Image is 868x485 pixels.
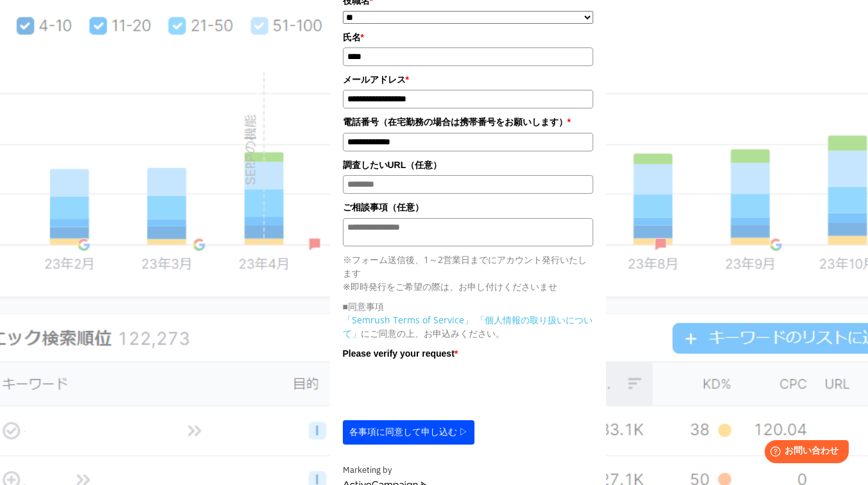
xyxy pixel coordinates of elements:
[343,72,593,87] label: メールアドレス
[343,115,593,129] label: 電話番号（在宅勤務の場合は携帯番号をお願いします）
[343,314,473,326] a: 「Semrush Terms of Service」
[343,346,593,361] label: Please verify your request
[343,300,593,313] p: ■同意事項
[343,364,538,414] iframe: reCAPTCHA
[343,253,593,293] p: ※フォーム送信後、1～2営業日までにアカウント発行いたします ※即時発行をご希望の際は、お申し付けくださいませ
[343,158,593,172] label: 調査したいURL（任意）
[343,314,593,339] a: 「個人情報の取り扱いについて」
[343,464,593,477] div: Marketing by
[343,420,475,445] button: 各事項に同意して申し込む ▷
[343,313,593,340] p: にご同意の上、お申込みください。
[754,435,854,471] iframe: Help widget launcher
[343,200,593,214] label: ご相談事項（任意）
[343,30,593,44] label: 氏名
